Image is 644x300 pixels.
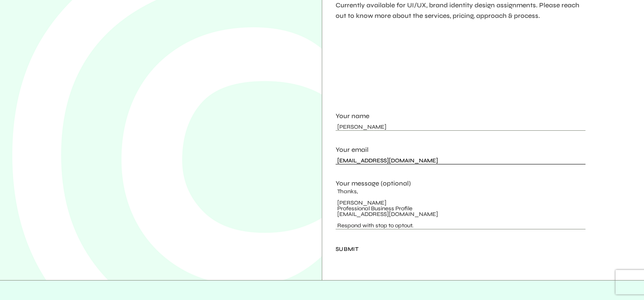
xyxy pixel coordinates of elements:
form: Contact form [336,111,585,257]
label: Your name [336,111,585,140]
button: Submit [336,243,359,257]
label: Your message (optional) [336,178,585,239]
input: Your email [336,155,585,164]
label: Your email [336,145,585,174]
textarea: Your message (optional) [336,189,585,229]
input: Your name [336,121,585,131]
